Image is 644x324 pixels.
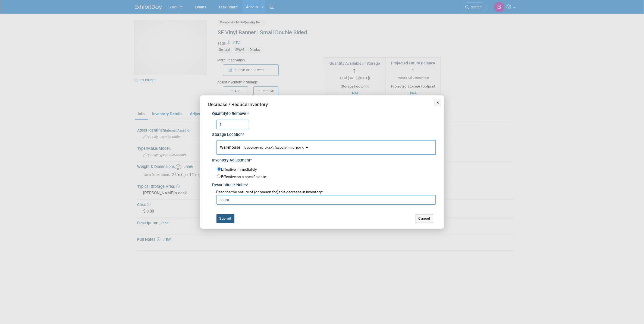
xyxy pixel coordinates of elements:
[220,145,305,149] span: Warehouse
[212,180,436,188] div: Description / Notes
[216,190,323,194] span: Describe the nature of (or reason for) this decrease in inventory:
[435,99,441,106] button: X
[212,111,436,117] div: Quantity
[227,111,246,116] span: to Remove
[212,129,436,138] div: Storage Location
[212,155,436,163] div: Inventory Adjustment
[416,214,433,223] button: Cancel
[221,175,266,179] label: Effective on a specific date
[216,140,436,155] button: Warehouse[GEOGRAPHIC_DATA], [GEOGRAPHIC_DATA]
[208,102,268,107] span: Decrease / Reduce Inventory
[216,214,234,223] button: Submit
[240,146,305,149] span: [GEOGRAPHIC_DATA], [GEOGRAPHIC_DATA]
[221,167,257,172] label: Effective immediately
